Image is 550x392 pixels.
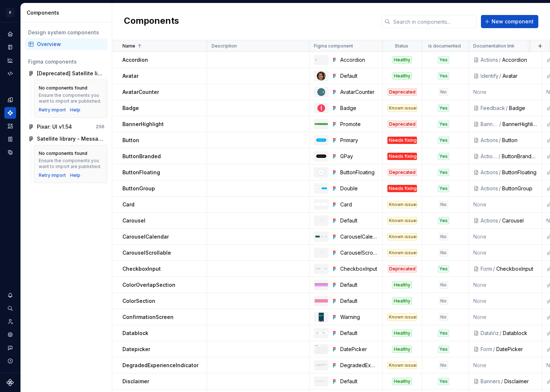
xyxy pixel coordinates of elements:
div: Yes [438,121,449,128]
td: None [469,293,542,309]
div: Healthy [392,56,412,64]
button: New component [481,15,538,28]
div: Healthy [392,378,412,385]
td: None [469,84,542,100]
td: None [469,277,542,293]
div: / [498,185,502,192]
div: / [498,56,502,64]
p: Avatar [122,72,139,80]
img: DatePicker [315,345,328,354]
div: GPay [340,153,378,160]
div: No [439,297,448,305]
a: Settings [4,329,16,340]
div: CheckboxInput [340,265,378,273]
div: AvatarCounter [340,88,378,96]
a: Satellite library - Messaging [25,133,107,145]
div: No components found [39,151,87,156]
div: Feedback [481,104,505,112]
div: Known issues [387,217,417,224]
div: Yes [438,330,449,337]
div: Figma components [28,58,105,65]
div: No [439,281,448,289]
div: Search ⌘K [4,302,16,314]
p: Documentation link [473,43,515,49]
a: Design tokens [4,94,16,106]
p: Card [122,201,134,208]
svg: Supernova Logo [7,379,14,386]
div: DegradedExperienceIndicator [340,362,378,369]
div: Identify [481,72,498,80]
div: Deprecated [388,265,417,273]
div: Assets [4,120,16,132]
img: GPay [315,153,328,159]
div: Known issues [387,362,417,369]
img: Accordion [315,59,328,61]
div: Default [340,297,378,305]
img: Card [315,202,328,206]
div: 256 [96,124,105,130]
div: Known issues [387,104,417,112]
img: CarouselCalendar [315,236,328,237]
button: P [1,5,19,20]
a: Home [4,28,16,40]
div: Known issues [387,249,417,256]
div: Double [340,185,378,192]
div: Disclaimer [504,378,537,385]
img: Warning [319,313,324,321]
div: Default [340,330,378,337]
div: CarouselScrollable [340,249,378,256]
div: Yes [438,185,449,192]
img: Default [315,299,328,303]
div: No components found [39,85,87,91]
div: Storybook stories [4,133,16,145]
div: / [498,153,502,160]
div: Banners [481,378,500,385]
div: / [498,137,502,144]
div: Yes [438,153,449,160]
p: Button [122,137,139,144]
h2: Components [124,15,179,28]
div: Invite team [4,316,16,327]
div: / [500,378,504,385]
div: Known issues [387,233,417,240]
p: Carousel [122,217,145,224]
p: Accordion [122,56,148,64]
a: Pixar: UI v1.54256 [25,121,107,133]
p: Disclaimer [122,378,149,385]
div: Yes [438,56,449,64]
span: New component [492,18,534,25]
div: / [505,104,509,112]
td: None [469,309,542,325]
p: Is documented [428,43,461,49]
a: Help [70,172,80,178]
div: Ensure the components you want to import are published. [39,158,103,170]
div: Ensure the components you want to import are published. [39,92,103,104]
div: Design system components [28,29,105,36]
div: Healthy [392,72,412,80]
div: Needs fixing [387,137,417,144]
a: Code automation [4,68,16,79]
div: ButtonGroup [502,185,537,192]
div: Yes [438,217,449,224]
div: Notifications [4,289,16,301]
div: ButtonBranded [502,153,537,160]
div: DatePicker [496,346,537,353]
img: Primary [315,137,328,142]
div: Warning [340,313,378,321]
a: Help [70,107,80,113]
div: ButtonFloating [340,169,378,176]
img: CarouselScrollable [315,251,328,255]
p: ButtonBranded [122,153,161,160]
div: Yes [438,137,449,144]
p: Figma component [314,43,353,49]
div: Actions [481,153,498,160]
button: Retry import [39,172,66,178]
div: CarouselCalendar [340,233,378,240]
div: Datablock [503,330,537,337]
div: CheckboxInput [496,265,537,273]
div: ButtonFloating [502,169,537,176]
div: Avatar [502,72,537,80]
input: Search in components... [390,15,477,28]
img: DegradedExperienceIndicator [315,364,328,366]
